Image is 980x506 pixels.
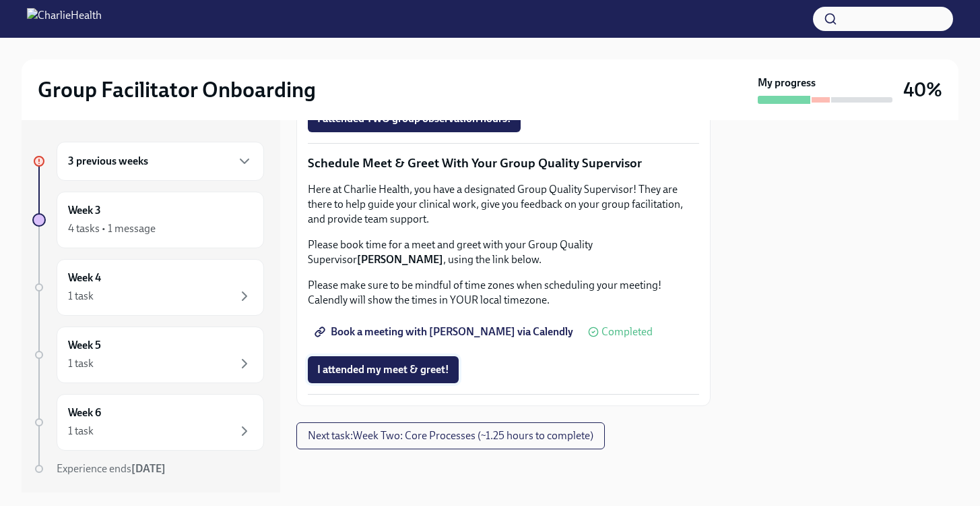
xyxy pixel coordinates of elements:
[131,462,166,475] strong: [DATE]
[68,203,101,218] h6: Week 3
[27,8,102,30] img: CharlieHealth
[32,394,264,451] a: Week 61 task
[903,78,942,102] h3: 40%
[308,356,459,383] button: I attended my meet & greet!
[308,429,593,443] span: Next task : Week Two: Core Processes (~1.25 hours to complete)
[68,154,148,169] h6: 3 previous weeks
[308,154,699,172] p: Schedule Meet & Greet With Your Group Quality Supervisor
[32,327,264,383] a: Week 51 task
[57,462,166,475] span: Experience ends
[317,363,449,376] span: I attended my meet & greet!
[317,325,573,339] span: Book a meeting with [PERSON_NAME] via Calendly
[601,327,653,337] span: Completed
[308,182,699,227] p: Here at Charlie Health, you have a designated Group Quality Supervisor! They are there to help gu...
[68,338,101,353] h6: Week 5
[68,424,94,439] div: 1 task
[38,76,316,103] h2: Group Facilitator Onboarding
[68,405,101,420] h6: Week 6
[68,271,101,285] h6: Week 4
[296,422,605,449] button: Next task:Week Two: Core Processes (~1.25 hours to complete)
[68,356,94,371] div: 1 task
[758,76,816,90] strong: My progress
[57,142,264,181] div: 3 previous weeks
[308,237,699,267] p: Please book time for a meet and greet with your Group Quality Supervisor , using the link below.
[308,318,583,345] a: Book a meeting with [PERSON_NAME] via Calendly
[32,192,264,248] a: Week 34 tasks • 1 message
[32,259,264,316] a: Week 41 task
[68,289,94,304] div: 1 task
[308,278,699,308] p: Please make sure to be mindful of time zones when scheduling your meeting! Calendly will show the...
[357,253,443,266] strong: [PERSON_NAME]
[68,221,156,236] div: 4 tasks • 1 message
